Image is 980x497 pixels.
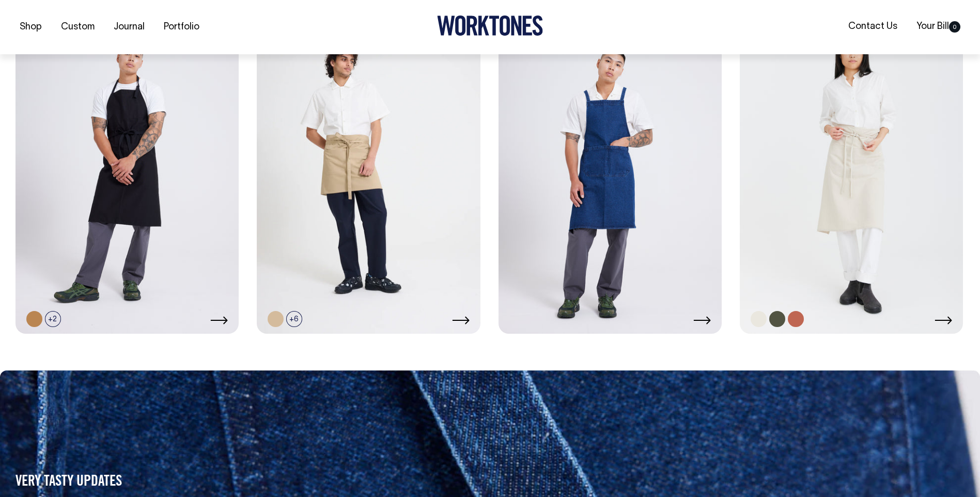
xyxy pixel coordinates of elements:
[286,311,302,327] span: +6
[912,18,965,35] a: Your Bill0
[15,19,46,36] a: Shop
[45,311,61,327] span: +2
[160,19,204,36] a: Portfolio
[949,21,960,33] span: 0
[844,18,901,35] a: Contact Us
[57,19,99,36] a: Custom
[15,473,313,491] h5: VERY TASTY UPDATES
[110,19,149,36] a: Journal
